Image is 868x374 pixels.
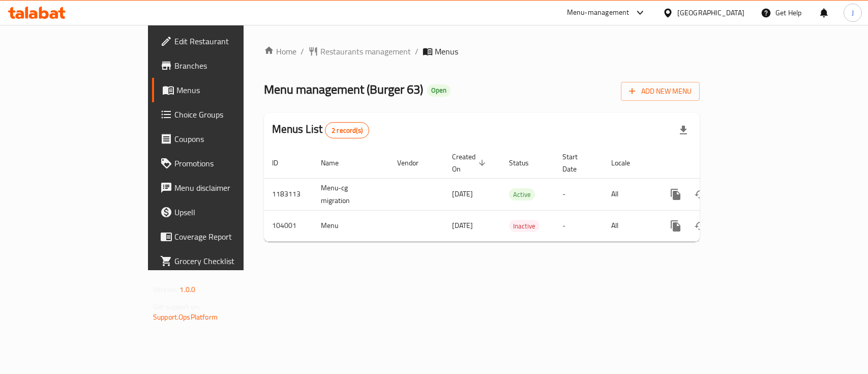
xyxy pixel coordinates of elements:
span: Created On [452,151,489,175]
span: [DATE] [452,219,473,232]
div: Total records count [325,122,369,138]
a: Coupons [152,127,293,151]
span: Grocery Checklist [174,255,285,267]
span: Version: [153,283,178,296]
span: Name [321,157,352,169]
span: J [852,7,854,18]
td: All [603,178,655,210]
span: Choice Groups [174,108,285,121]
button: more [664,182,688,207]
a: Edit Restaurant [152,29,293,53]
li: / [301,45,304,57]
div: [GEOGRAPHIC_DATA] [677,7,744,18]
a: Promotions [152,151,293,176]
span: Promotions [174,157,285,169]
div: Export file [671,118,696,142]
span: Upsell [174,206,285,218]
a: Menus [152,78,293,102]
span: Menus [176,84,285,96]
h2: Menus List [272,122,369,138]
a: Upsell [152,200,293,224]
button: Change Status [688,214,712,238]
a: Choice Groups [152,102,293,127]
span: Status [509,157,542,169]
td: Menu [313,210,389,241]
a: Grocery Checklist [152,249,293,273]
span: Restaurants management [320,45,411,57]
nav: breadcrumb [264,45,700,57]
span: Add New Menu [629,85,692,98]
td: All [603,210,655,241]
a: Branches [152,53,293,78]
div: Menu-management [567,7,630,19]
span: Coupons [174,133,285,145]
a: Coverage Report [152,224,293,249]
span: Inactive [509,220,540,232]
a: Support.OpsPlatform [153,310,218,324]
li: / [415,45,418,57]
div: Open [427,84,451,97]
button: Change Status [688,182,712,207]
span: Menus [435,45,458,57]
span: Branches [174,60,285,72]
span: Menu management ( Burger 63 ) [264,78,423,101]
span: Active [509,189,535,200]
span: Menu disclaimer [174,182,285,194]
span: 2 record(s) [325,126,369,135]
span: Open [427,86,451,95]
td: - [554,178,603,210]
span: Locale [611,157,643,169]
div: Active [509,188,535,200]
span: Edit Restaurant [174,35,285,47]
a: Restaurants management [308,45,411,57]
span: Get support on: [153,300,200,313]
td: - [554,210,603,241]
div: Inactive [509,220,540,232]
button: more [664,214,688,238]
td: Menu-cg migration [313,178,389,210]
span: ID [272,157,291,169]
span: 1.0.0 [179,283,195,296]
table: enhanced table [264,148,769,242]
button: Add New Menu [621,82,700,101]
a: Menu disclaimer [152,176,293,200]
span: Coverage Report [174,231,285,243]
th: Actions [655,148,769,179]
span: [DATE] [452,187,473,200]
span: Vendor [397,157,432,169]
span: Start Date [562,151,591,175]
